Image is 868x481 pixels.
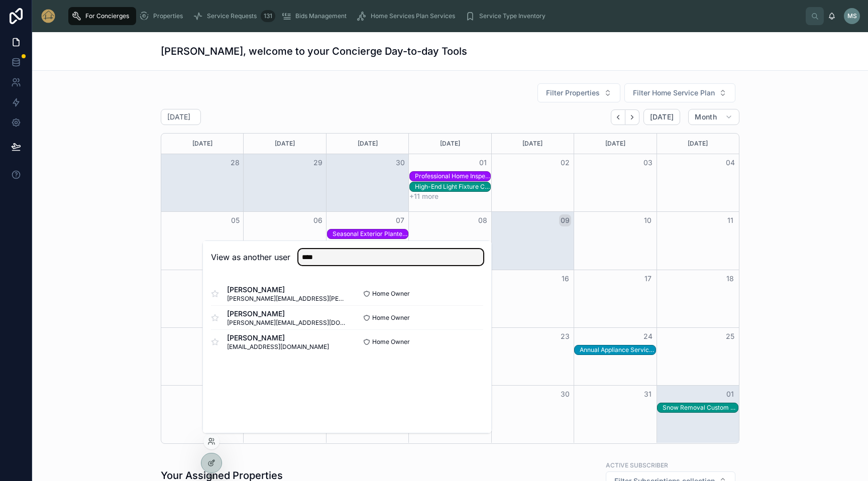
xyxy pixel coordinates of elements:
[328,134,407,154] div: [DATE]
[642,330,654,342] button: 24
[580,346,655,354] div: Annual Appliance Servicing
[161,44,467,58] h1: [PERSON_NAME], welcome to your Concierge Day-to-day Tools
[479,12,546,20] span: Service Type Inventory
[643,109,680,125] button: [DATE]
[642,388,654,400] button: 31
[312,157,324,169] button: 29
[650,112,674,122] span: [DATE]
[642,157,654,169] button: 03
[227,343,329,351] span: [EMAIL_ADDRESS][DOMAIN_NAME]
[245,134,324,154] div: [DATE]
[559,388,571,400] button: 30
[354,7,462,25] a: Home Services Plan Services
[611,109,625,125] button: Back
[394,214,406,226] button: 07
[724,388,736,400] button: 01
[559,273,571,285] button: 16
[415,172,490,180] div: Professional Home Inspection
[580,345,655,354] div: Annual Appliance Servicing
[559,330,571,342] button: 23
[227,309,347,319] span: [PERSON_NAME]
[695,112,717,122] span: Month
[847,12,857,20] span: MS
[663,404,738,412] div: Snow Removal Custom Request
[642,214,654,226] button: 10
[724,214,736,226] button: 11
[372,314,410,322] span: Home Owner
[229,157,241,169] button: 28
[624,83,735,102] button: Select Button
[229,214,241,226] button: 05
[663,403,738,412] div: Snow Removal Custom Request
[688,109,739,125] button: Month
[161,133,739,444] div: Month View
[415,182,490,191] div: High-End Light Fixture Cleaning
[724,273,736,285] button: 18
[546,88,600,98] span: Filter Properties
[633,88,715,98] span: Filter Home Service Plan
[724,157,736,169] button: 04
[642,273,654,285] button: 17
[415,183,490,191] div: High-End Light Fixture Cleaning
[606,460,668,469] label: Active Subscriber
[227,333,329,343] span: [PERSON_NAME]
[64,5,806,27] div: scrollable content
[227,285,347,295] span: [PERSON_NAME]
[372,338,410,346] span: Home Owner
[537,83,620,102] button: Select Button
[333,230,408,238] div: Seasonal Exterior Planters And Pots
[333,229,408,238] div: Seasonal Exterior Planters And Pots
[227,295,347,303] span: [PERSON_NAME][EMAIL_ADDRESS][PERSON_NAME][DOMAIN_NAME]
[312,214,324,226] button: 06
[576,134,655,154] div: [DATE]
[85,12,129,20] span: For Concierges
[227,319,347,327] span: [PERSON_NAME][EMAIL_ADDRESS][DOMAIN_NAME]
[409,192,439,200] button: +11 more
[167,112,190,122] h2: [DATE]
[462,7,553,25] a: Service Type Inventory
[415,172,490,181] div: Professional Home Inspection
[477,214,489,226] button: 08
[68,7,136,25] a: For Concierges
[295,12,347,20] span: Bids Management
[261,10,275,22] div: 131
[190,7,278,25] a: Service Requests131
[410,134,489,154] div: [DATE]
[559,157,571,169] button: 02
[477,157,489,169] button: 01
[40,8,56,24] img: App logo
[153,12,183,20] span: Properties
[724,330,736,342] button: 25
[278,7,354,25] a: Bids Management
[371,12,455,20] span: Home Services Plan Services
[394,157,406,169] button: 30
[659,134,737,154] div: [DATE]
[559,214,571,226] button: 09
[372,290,410,298] span: Home Owner
[207,12,257,20] span: Service Requests
[211,251,290,263] h2: View as another user
[625,109,639,125] button: Next
[163,134,242,154] div: [DATE]
[136,7,190,25] a: Properties
[493,134,572,154] div: [DATE]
